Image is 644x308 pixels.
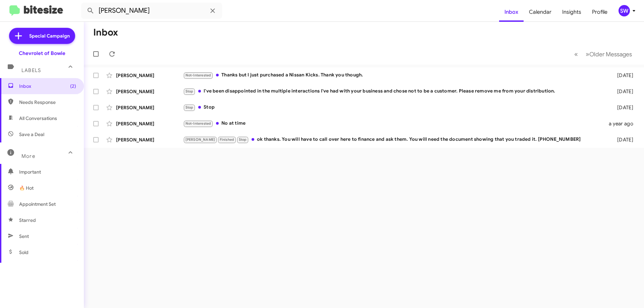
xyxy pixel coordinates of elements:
[619,5,630,16] div: SW
[557,2,587,22] a: Insights
[93,27,118,38] h1: Inbox
[185,137,215,142] span: [PERSON_NAME]
[524,2,557,22] a: Calendar
[499,2,524,22] a: Inbox
[29,33,70,39] span: Special Campaign
[19,115,57,122] span: All Conversations
[19,201,56,207] span: Appointment Set
[589,51,632,58] span: Older Messages
[19,185,34,191] span: 🔥 Hot
[116,88,183,95] div: [PERSON_NAME]
[19,249,29,256] span: Sold
[19,169,76,175] span: Important
[185,105,194,110] span: Stop
[9,28,75,44] a: Special Campaign
[613,5,637,16] button: SW
[185,121,211,126] span: Not-Interested
[19,233,29,240] span: Sent
[606,136,639,143] div: [DATE]
[570,47,582,61] button: Previous
[220,137,234,142] span: Finished
[185,73,211,77] span: Not-Interested
[606,72,639,79] div: [DATE]
[582,47,636,61] button: Next
[574,50,578,58] span: «
[116,72,183,79] div: [PERSON_NAME]
[606,120,639,127] div: a year ago
[19,83,76,89] span: Inbox
[571,47,636,61] nav: Page navigation example
[19,99,76,106] span: Needs Response
[81,3,222,19] input: Search
[606,88,639,95] div: [DATE]
[19,50,65,57] div: Chevrolet of Bowie
[19,131,44,138] span: Save a Deal
[183,87,606,95] div: I've been disappointed in the multiple interactions I've had with your business and chose not to ...
[183,120,606,127] div: No at time
[185,89,194,94] span: Stop
[183,136,606,143] div: ok thanks. You will have to call over here to finance and ask them. You will need the document sh...
[606,104,639,111] div: [DATE]
[586,50,589,58] span: »
[70,83,76,89] span: (2)
[19,217,36,224] span: Starred
[116,104,183,111] div: [PERSON_NAME]
[21,67,41,73] span: Labels
[21,153,35,159] span: More
[587,2,613,22] a: Profile
[239,137,247,142] span: Stop
[183,71,606,79] div: Thanks but I just purchased a Nissan Kicks. Thank you though.
[183,104,606,111] div: Stop
[116,136,183,143] div: [PERSON_NAME]
[116,120,183,127] div: [PERSON_NAME]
